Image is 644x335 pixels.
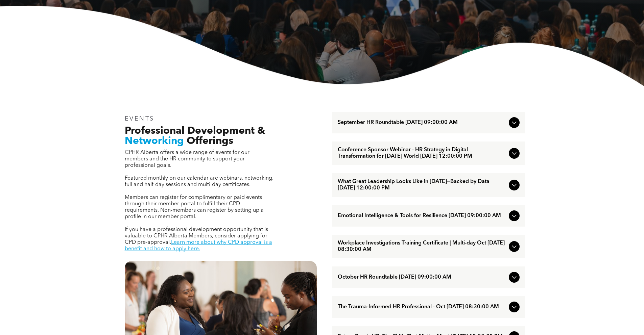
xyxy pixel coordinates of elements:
[338,304,506,310] span: The Trauma-Informed HR Professional - Oct [DATE] 08:30:00 AM
[125,176,273,187] span: Featured monthly on our calendar are webinars, networking, full and half-day sessions and multi-d...
[125,195,264,220] span: Members can register for complimentary or paid events through their member portal to fulfill thei...
[125,150,249,168] span: CPHR Alberta offers a wide range of events for our members and the HR community to support your p...
[125,136,184,146] span: Networking
[125,240,272,252] a: Learn more about why CPD approval is a benefit and how to apply here.
[338,147,506,160] span: Conference Sponsor Webinar - HR Strategy in Digital Transformation for [DATE] World [DATE] 12:00:...
[125,126,265,136] span: Professional Development &
[125,116,155,122] span: EVENTS
[187,136,233,146] span: Offerings
[338,179,506,191] span: What Great Leadership Looks Like in [DATE]—Backed by Data [DATE] 12:00:00 PM
[338,213,506,219] span: Emotional Intelligence & Tools for Resilience [DATE] 09:00:00 AM
[338,240,506,253] span: Workplace Investigations Training Certificate | Multi-day Oct [DATE] 08:30:00 AM
[125,227,268,245] span: If you have a professional development opportunity that is valuable to CPHR Alberta Members, cons...
[338,274,506,281] span: October HR Roundtable [DATE] 09:00:00 AM
[338,120,506,126] span: September HR Roundtable [DATE] 09:00:00 AM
